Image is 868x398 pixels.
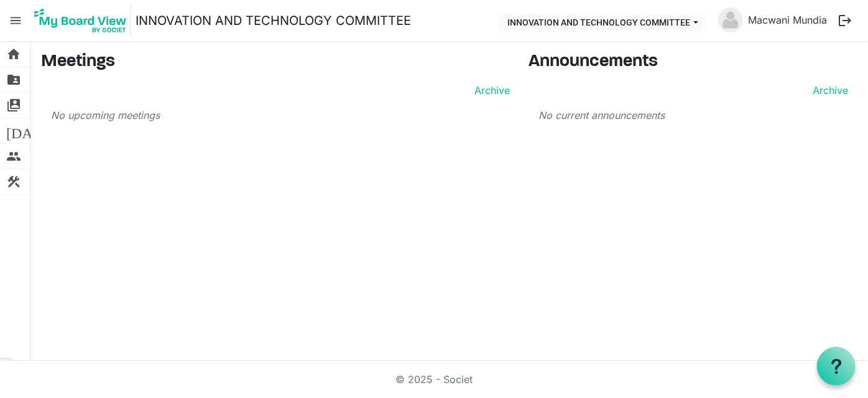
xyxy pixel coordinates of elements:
[529,52,858,73] h3: Announcements
[6,144,21,169] span: people
[6,169,21,194] span: construction
[30,5,136,36] a: My Board View Logo
[136,8,411,33] a: INNOVATION AND TECHNOLOGY COMMITTEE
[4,9,27,32] span: menu
[469,83,510,98] a: Archive
[6,67,21,92] span: folder_shared
[499,13,706,31] button: INNOVATION AND TECHNOLOGY COMMITTEE dropdownbutton
[718,7,743,32] img: no-profile-picture.svg
[6,42,21,67] span: home
[51,108,510,123] p: No upcoming meetings
[832,7,858,34] button: logout
[538,108,848,123] p: No current announcements
[808,83,848,98] a: Archive
[6,93,21,118] span: switch_account
[6,118,54,143] span: [DATE]
[743,7,832,32] a: Macwani Mundia
[41,52,510,73] h3: Meetings
[30,5,131,36] img: My Board View Logo
[395,373,473,386] a: © 2025 - Societ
